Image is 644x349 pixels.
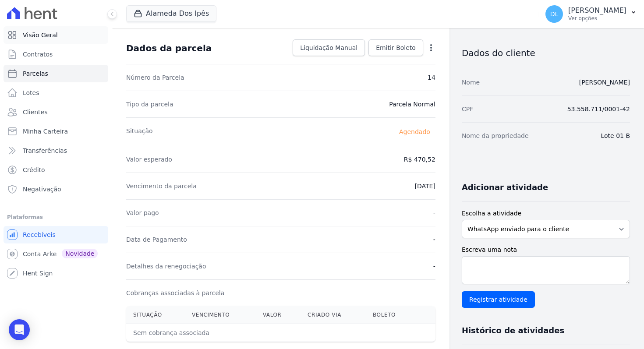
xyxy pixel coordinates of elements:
[568,15,626,22] p: Ver opções
[4,123,108,140] a: Minha Carteira
[462,182,548,193] h3: Adicionar atividade
[7,212,105,222] div: Plataformas
[538,2,644,26] button: DL [PERSON_NAME] Ver opções
[567,105,630,113] dd: 53.558.711/0001-42
[462,78,480,87] dt: Nome
[23,166,45,174] span: Crédito
[462,105,473,113] dt: CPF
[4,103,108,121] a: Clientes
[579,79,630,86] a: [PERSON_NAME]
[62,249,98,258] span: Novidade
[23,146,67,155] span: Transferências
[4,84,108,102] a: Lotes
[256,306,301,324] th: Valor
[23,50,53,59] span: Contratos
[433,262,435,271] dd: -
[404,155,435,164] dd: R$ 470,52
[433,208,435,217] dd: -
[23,108,47,116] span: Clientes
[4,65,108,82] a: Parcelas
[4,161,108,179] a: Crédito
[462,131,529,140] dt: Nome da propriedade
[415,182,435,190] dd: [DATE]
[368,39,423,56] a: Emitir Boleto
[301,306,366,324] th: Criado via
[428,73,435,82] dd: 14
[4,26,108,44] a: Visão Geral
[23,88,39,97] span: Lotes
[394,127,435,137] span: Agendado
[23,127,68,136] span: Minha Carteira
[293,39,365,56] a: Liquidação Manual
[550,11,559,17] span: DL
[126,100,173,109] dt: Tipo da parcela
[366,306,416,324] th: Boleto
[389,100,435,109] dd: Parcela Normal
[126,182,197,190] dt: Vencimento da parcela
[126,127,153,137] dt: Situação
[126,306,185,324] th: Situação
[376,43,416,52] span: Emitir Boleto
[23,185,61,194] span: Negativação
[4,226,108,243] a: Recebíveis
[300,43,357,52] span: Liquidação Manual
[4,245,108,263] a: Conta Arke Novidade
[462,291,535,308] input: Registrar atividade
[126,262,206,271] dt: Detalhes da renegociação
[23,269,53,278] span: Hent Sign
[4,46,108,63] a: Contratos
[23,250,57,258] span: Conta Arke
[4,180,108,198] a: Negativação
[23,230,56,239] span: Recebíveis
[126,289,224,297] dt: Cobranças associadas à parcela
[4,142,108,159] a: Transferências
[126,43,212,53] div: Dados da parcela
[462,209,630,218] label: Escolha a atividade
[126,324,366,342] th: Sem cobrança associada
[433,235,435,244] dd: -
[462,325,564,336] h3: Histórico de atividades
[126,235,187,244] dt: Data de Pagamento
[23,31,58,39] span: Visão Geral
[9,319,30,340] div: Open Intercom Messenger
[126,5,216,22] button: Alameda Dos Ipês
[126,155,172,164] dt: Valor esperado
[568,6,626,15] p: [PERSON_NAME]
[126,73,184,82] dt: Número da Parcela
[462,48,630,58] h3: Dados do cliente
[185,306,256,324] th: Vencimento
[601,131,630,140] dd: Lote 01 B
[126,208,159,217] dt: Valor pago
[462,245,630,254] label: Escreva uma nota
[4,264,108,282] a: Hent Sign
[23,69,48,78] span: Parcelas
